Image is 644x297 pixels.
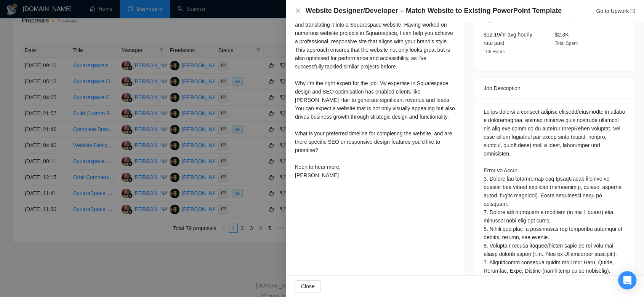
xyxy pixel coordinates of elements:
div: Open Intercom Messenger [618,271,636,289]
span: $12.19/hr avg hourly rate paid [484,32,532,46]
button: Close [295,280,321,292]
span: export [630,9,635,13]
span: 166 Hours [484,49,505,54]
h4: Website Designer/Developer – Match Website to Existing PowerPoint Template [306,6,562,16]
div: Job Description [484,78,625,98]
span: Close [301,282,315,291]
span: Total Spent [555,41,578,46]
button: Close [295,8,301,14]
span: $2.3K [555,32,569,38]
a: Go to Upworkexport [596,8,635,14]
span: close [295,8,301,14]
